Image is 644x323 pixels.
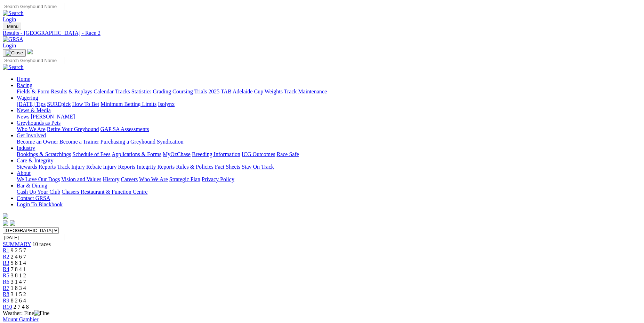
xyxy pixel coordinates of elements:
[17,170,31,176] a: About
[3,10,24,16] img: Search
[17,157,54,163] a: Care & Integrity
[3,57,64,64] input: Search
[137,164,175,170] a: Integrity Reports
[31,114,75,120] a: [PERSON_NAME]
[51,89,92,94] a: Results & Replays
[17,201,63,207] a: Login To Blackbook
[208,89,263,94] a: 2025 TAB Adelaide Cup
[3,49,26,57] button: Toggle navigation
[17,151,71,157] a: Bookings & Scratchings
[242,164,274,170] a: Stay On Track
[10,220,15,226] img: twitter.svg
[242,151,275,157] a: ICG Outcomes
[17,126,641,132] div: Greyhounds as Pets
[17,139,58,145] a: Become an Owner
[17,114,641,120] div: News & Media
[3,3,64,10] input: Search
[34,310,49,316] img: Fine
[265,89,283,94] a: Weights
[284,89,327,94] a: Track Maintenance
[61,176,101,182] a: Vision and Values
[17,101,641,107] div: Wagering
[11,298,26,303] span: 8 2 6 4
[3,16,16,22] a: Login
[115,89,130,94] a: Tracks
[11,285,26,291] span: 1 8 3 4
[72,151,110,157] a: Schedule of Fees
[3,254,9,260] a: R2
[17,95,38,101] a: Wagering
[276,151,299,157] a: Race Safe
[192,151,240,157] a: Breeding Information
[17,120,61,126] a: Greyhounds as Pets
[100,126,149,132] a: GAP SA Assessments
[112,151,161,157] a: Applications & Forms
[153,89,171,94] a: Grading
[17,164,641,170] div: Care & Integrity
[3,304,12,310] a: R10
[59,139,99,145] a: Become a Trainer
[72,101,99,107] a: How To Bet
[17,132,46,138] a: Get Involved
[11,254,26,260] span: 2 4 6 7
[47,101,71,107] a: SUREpick
[17,114,29,120] a: News
[202,176,234,182] a: Privacy Policy
[27,49,33,54] img: logo-grsa-white.png
[11,279,26,285] span: 3 1 4 7
[3,247,9,253] a: R1
[3,266,9,272] a: R4
[3,272,9,278] a: R5
[3,23,21,30] button: Toggle navigation
[17,176,641,183] div: About
[172,89,193,94] a: Coursing
[17,189,641,195] div: Bar & Dining
[17,151,641,157] div: Industry
[3,213,8,219] img: logo-grsa-white.png
[11,291,26,297] span: 3 1 5 2
[3,291,9,297] span: R8
[17,189,60,195] a: Cash Up Your Club
[14,304,29,310] span: 2 7 4 8
[103,164,135,170] a: Injury Reports
[121,176,138,182] a: Careers
[3,241,31,247] a: SUMMARY
[163,151,191,157] a: MyOzChase
[17,126,46,132] a: Who We Are
[94,89,114,94] a: Calendar
[3,279,9,285] a: R6
[6,50,23,56] img: Close
[17,164,56,170] a: Stewards Reports
[57,164,102,170] a: Track Injury Rebate
[47,126,99,132] a: Retire Your Greyhound
[11,260,26,266] span: 5 8 1 4
[11,272,26,278] span: 3 8 1 2
[17,89,641,95] div: Racing
[17,82,32,88] a: Racing
[3,316,39,322] a: Mount Gambier
[3,220,8,226] img: facebook.svg
[17,89,49,94] a: Fields & Form
[3,310,49,316] span: Weather: Fine
[158,101,175,107] a: Isolynx
[100,101,156,107] a: Minimum Betting Limits
[3,260,9,266] a: R3
[17,101,46,107] a: [DATE] Tips
[11,266,26,272] span: 7 8 4 1
[17,176,60,182] a: We Love Our Dogs
[157,139,183,145] a: Syndication
[32,241,51,247] span: 10 races
[103,176,119,182] a: History
[17,76,30,82] a: Home
[17,107,51,113] a: News & Media
[169,176,200,182] a: Strategic Plan
[3,30,641,36] a: Results - [GEOGRAPHIC_DATA] - Race 2
[3,36,23,43] img: GRSA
